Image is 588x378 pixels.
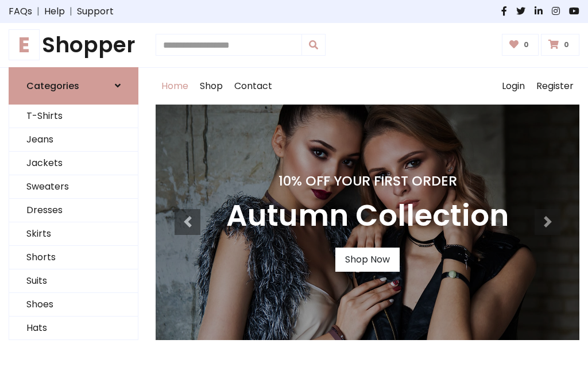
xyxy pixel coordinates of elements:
span: | [65,5,77,18]
span: 0 [521,40,532,50]
a: Shorts [9,246,138,269]
a: EShopper [9,32,138,58]
a: Categories [9,67,138,105]
h4: 10% Off Your First Order [226,173,509,189]
a: Jackets [9,152,138,175]
a: Dresses [9,199,138,222]
a: T-Shirts [9,105,138,128]
a: Skirts [9,222,138,246]
span: | [32,5,44,18]
a: FAQs [9,5,32,18]
a: Jeans [9,128,138,152]
a: Shoes [9,293,138,317]
a: Hats [9,317,138,340]
a: Register [531,68,579,105]
a: Shop [194,68,229,105]
span: E [9,29,40,60]
a: Suits [9,269,138,293]
a: Contact [229,68,278,105]
a: Shop Now [335,248,400,272]
a: Help [44,5,65,18]
h1: Shopper [9,32,138,58]
a: 0 [502,34,539,56]
h6: Categories [26,80,79,91]
a: Sweaters [9,175,138,199]
a: Support [77,5,114,18]
a: Login [496,68,531,105]
a: Home [156,68,194,105]
span: 0 [561,40,572,50]
h3: Autumn Collection [226,198,509,234]
a: 0 [541,34,579,56]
